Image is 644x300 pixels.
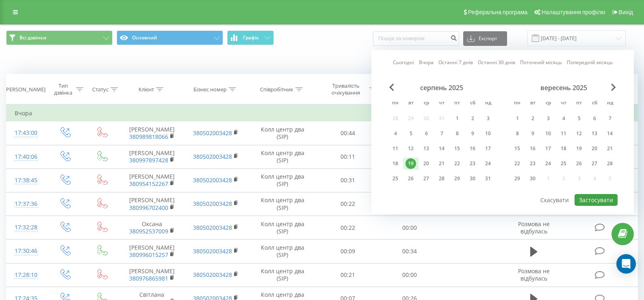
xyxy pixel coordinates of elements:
abbr: п’ятниця [451,97,463,110]
a: 380502003428 [193,176,232,184]
div: пт 22 серп 2025 р. [449,158,465,170]
td: Колл центр два (SIP) [248,240,317,263]
div: 27 [589,158,600,169]
div: вересень 2025 [510,84,618,92]
abbr: понеділок [389,97,401,110]
a: 380997897428 [129,156,168,164]
a: 380996702400 [129,204,168,212]
div: пн 18 серп 2025 р. [388,158,403,170]
div: пт 15 серп 2025 р. [449,142,465,155]
a: Вчора [419,58,434,66]
div: 7 [605,113,615,124]
td: Колл центр два (SIP) [248,263,317,287]
span: Реферальна програма [468,9,528,15]
div: вт 19 серп 2025 р. [403,158,418,170]
td: 00:44 [317,121,379,145]
div: Open Intercom Messenger [616,254,636,274]
div: 17:38:45 [15,173,38,188]
button: Графік [227,30,274,45]
td: Колл центр два (SIP) [248,216,317,240]
div: 10 [543,128,553,139]
abbr: четвер [557,97,570,110]
a: 380502003428 [193,200,232,207]
div: Співробітник [260,86,293,93]
a: 380989818066 [129,133,168,140]
div: сб 23 серп 2025 р. [465,158,480,170]
div: чт 4 вер 2025 р. [556,112,571,125]
a: Поточний місяць [520,58,562,66]
button: Застосувати [575,194,618,206]
div: пт 29 серп 2025 р. [449,173,465,185]
div: чт 21 серп 2025 р. [434,158,449,170]
button: Основний [117,30,223,45]
a: 380502003428 [193,247,232,255]
div: 15 [512,143,523,154]
div: вт 23 вер 2025 р. [525,158,540,170]
div: ср 24 вер 2025 р. [540,158,556,170]
div: Статус [92,86,108,93]
div: 3 [543,113,553,124]
div: вт 5 серп 2025 р. [403,127,418,140]
div: 5 [574,113,584,124]
div: 3 [483,113,493,124]
div: 19 [574,143,584,154]
div: пн 4 серп 2025 р. [388,127,403,140]
div: Тривалість очікування [324,82,367,96]
div: 8 [452,128,462,139]
div: 26 [574,158,584,169]
div: чт 25 вер 2025 р. [556,158,571,170]
td: [PERSON_NAME] [120,263,184,287]
div: 28 [436,173,447,184]
button: Скасувати [536,194,573,206]
td: 00:00 [379,216,440,240]
div: 16 [527,143,538,154]
div: чт 14 серп 2025 р. [434,142,449,155]
button: Експорт [463,31,507,46]
div: 12 [405,143,416,154]
div: Тип дзвінка [53,82,74,96]
div: сб 13 вер 2025 р. [587,127,602,140]
abbr: четвер [436,97,448,110]
div: 9 [467,128,478,139]
div: ср 10 вер 2025 р. [540,127,556,140]
a: 380976865981 [129,274,168,282]
span: Налаштування профілю [542,9,605,15]
div: 12 [574,128,584,139]
div: Бізнес номер [193,86,227,93]
abbr: середа [420,97,432,110]
div: пн 8 вер 2025 р. [510,127,525,140]
div: чт 7 серп 2025 р. [434,127,449,140]
div: 30 [527,173,538,184]
div: 9 [527,128,538,139]
div: сб 2 серп 2025 р. [465,112,480,125]
div: чт 11 вер 2025 р. [556,127,571,140]
div: 11 [558,128,569,139]
div: чт 28 серп 2025 р. [434,173,449,185]
div: пт 26 вер 2025 р. [571,158,587,170]
td: 00:00 [379,263,440,287]
div: 17:32:28 [15,220,38,235]
div: 13 [421,143,432,154]
a: 380954152267 [129,180,168,188]
div: вт 26 серп 2025 р. [403,173,418,185]
div: 6 [589,113,600,124]
div: нд 31 серп 2025 р. [480,173,496,185]
div: нд 3 серп 2025 р. [480,112,496,125]
div: нд 28 вер 2025 р. [602,158,618,170]
td: [PERSON_NAME] [120,240,184,263]
div: 25 [558,158,569,169]
div: 29 [512,173,523,184]
a: Попередній місяць [567,58,613,66]
td: 00:21 [317,263,379,287]
td: [PERSON_NAME] [120,168,184,192]
span: Next Month [611,84,616,91]
div: ср 13 серп 2025 р. [418,142,434,155]
a: Останні 30 днів [478,58,515,66]
div: ср 27 серп 2025 р. [418,173,434,185]
abbr: вівторок [527,97,539,110]
div: 2 [527,113,538,124]
div: 4 [390,128,401,139]
div: 24 [483,158,493,169]
td: 00:31 [317,168,379,192]
div: 25 [390,173,401,184]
